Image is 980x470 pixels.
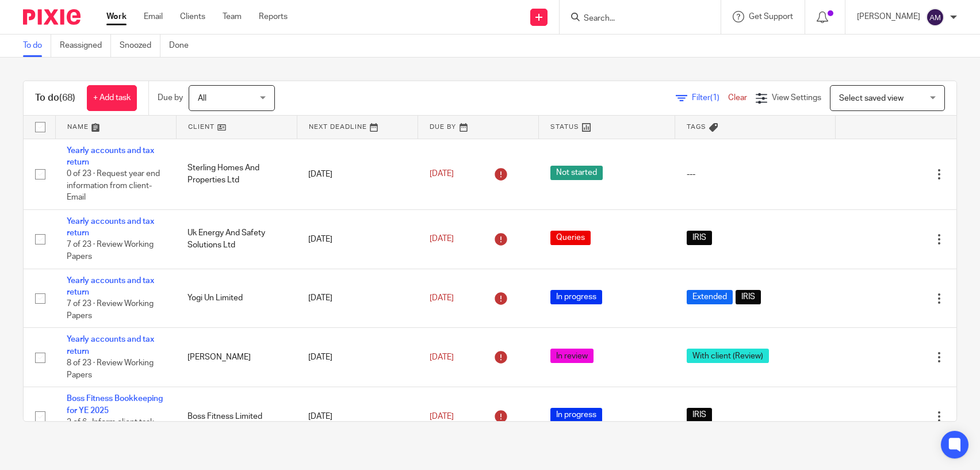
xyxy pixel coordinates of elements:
[87,85,137,111] a: + Add task
[67,300,154,320] span: 7 of 23 · Review Working Papers
[430,170,454,178] span: [DATE]
[23,35,51,57] a: To do
[692,94,728,102] span: Filter
[259,11,288,22] a: Reports
[297,269,418,328] td: [DATE]
[857,11,920,22] p: [PERSON_NAME]
[297,209,418,269] td: [DATE]
[176,328,297,387] td: [PERSON_NAME]
[736,290,761,304] span: IRIS
[106,11,127,22] a: Work
[430,412,454,421] span: [DATE]
[297,328,418,387] td: [DATE]
[550,349,594,363] span: In review
[35,92,75,104] h1: To do
[550,166,603,180] span: Not started
[772,94,821,102] span: View Settings
[550,231,591,245] span: Queries
[687,231,712,245] span: IRIS
[687,408,712,422] span: IRIS
[169,35,197,57] a: Done
[839,94,904,102] span: Select saved view
[198,94,206,102] span: All
[926,8,944,26] img: svg%3E
[67,170,160,201] span: 0 of 23 · Request year end information from client- Email
[60,35,111,57] a: Reassigned
[430,294,454,302] span: [DATE]
[176,269,297,328] td: Yogi Un Limited
[176,139,297,209] td: Sterling Homes And Properties Ltd
[176,387,297,446] td: Boss Fitness Limited
[67,359,154,379] span: 8 of 23 · Review Working Papers
[59,93,75,102] span: (68)
[297,387,418,446] td: [DATE]
[430,353,454,361] span: [DATE]
[430,235,454,243] span: [DATE]
[583,14,686,24] input: Search
[67,147,154,166] a: Yearly accounts and tax return
[158,92,183,104] p: Due by
[176,209,297,269] td: Uk Energy And Safety Solutions Ltd
[297,139,418,209] td: [DATE]
[687,124,706,130] span: Tags
[67,418,154,438] span: 2 of 6 · Inform client task started
[67,277,154,296] a: Yearly accounts and tax return
[687,349,769,363] span: With client (Review)
[144,11,163,22] a: Email
[749,13,793,21] span: Get Support
[728,94,747,102] a: Clear
[67,217,154,237] a: Yearly accounts and tax return
[223,11,242,22] a: Team
[67,241,154,261] span: 7 of 23 · Review Working Papers
[687,169,824,180] div: ---
[550,408,602,422] span: In progress
[710,94,719,102] span: (1)
[23,9,81,25] img: Pixie
[550,290,602,304] span: In progress
[67,395,163,414] a: Boss Fitness Bookkeeping for YE 2025
[120,35,160,57] a: Snoozed
[687,290,733,304] span: Extended
[67,335,154,355] a: Yearly accounts and tax return
[180,11,205,22] a: Clients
